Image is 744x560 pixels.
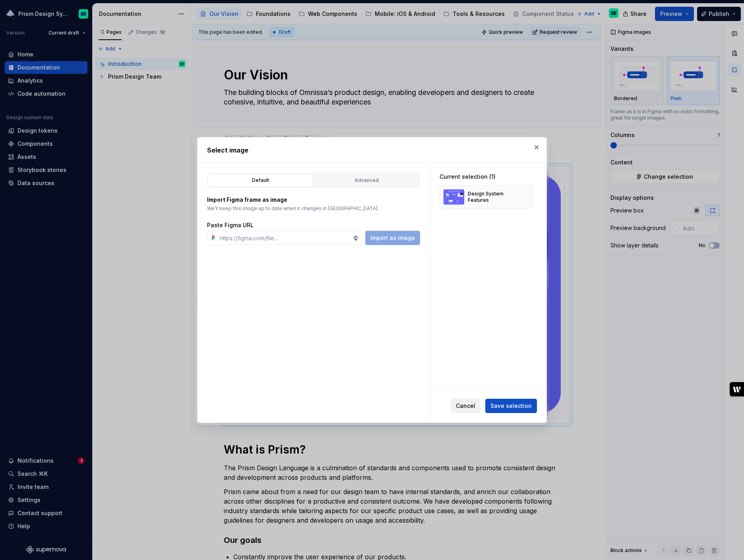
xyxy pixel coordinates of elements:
[217,231,353,245] input: https://figma.com/file...
[440,173,533,181] div: Current selection (1)
[456,402,475,410] span: Cancel
[468,191,515,203] div: Design System Features
[207,145,537,155] h2: Select image
[207,196,420,204] p: Import Figma frame as image
[485,399,537,413] button: Save selection
[207,221,254,229] label: Paste Figma URL
[451,399,480,413] button: Cancel
[211,176,310,184] div: Default
[207,205,420,212] p: We’ll keep this image up to date when it changes in [GEOGRAPHIC_DATA].
[317,176,417,184] div: Advanced
[490,402,532,410] span: Save selection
